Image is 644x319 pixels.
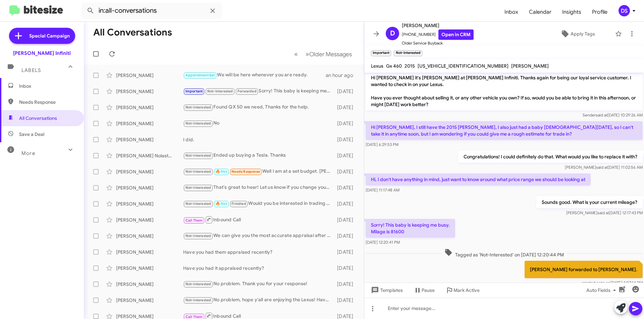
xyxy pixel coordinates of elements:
[334,281,359,288] div: [DATE]
[334,168,359,175] div: [DATE]
[596,165,608,170] span: said at
[183,136,334,143] div: I did.
[366,219,455,238] p: Sorry! This baby is keeping me busy. Milage is 81600
[402,40,474,47] span: Older Service Buyback
[334,184,359,191] div: [DATE]
[231,169,260,174] span: Needs Response
[394,50,422,56] small: Not-Interested
[565,165,643,170] span: [PERSON_NAME] [DATE] 11:02:56 AM
[185,89,203,93] span: Important
[334,104,359,111] div: [DATE]
[185,234,211,238] span: Not-Interested
[185,202,211,206] span: Not-Interested
[418,63,508,69] span: [US_VEHICLE_IDENTIFICATION_NUMBER]
[364,284,408,296] button: Templates
[499,2,524,22] a: Inbox
[216,202,227,206] span: 🔥 Hot
[9,28,75,44] a: Special Campaign
[613,5,637,16] button: DS
[183,103,334,111] div: Found QX 50 we need, Thanks for the help.
[116,233,183,239] div: [PERSON_NAME]
[438,29,474,40] a: Open in CRM
[334,249,359,255] div: [DATE]
[390,28,395,39] span: D
[366,142,398,147] span: [DATE] 6:29:53 PM
[582,280,610,285] span: created note on
[402,29,474,40] span: [PHONE_NUMBER]
[557,2,587,22] a: Insights
[619,5,630,16] div: DS
[231,202,246,206] span: Finished
[19,99,76,105] span: Needs Response
[511,63,549,69] span: [PERSON_NAME]
[290,47,302,61] button: Previous
[366,240,400,245] span: [DATE] 12:20:41 PM
[183,200,334,208] div: Would you be interested in trading it in for something newer with warranty?
[402,21,474,29] span: [PERSON_NAME]
[440,284,485,296] button: Mark Active
[582,280,643,285] span: [DATE] 1:07:14 PM
[93,27,172,38] h1: All Conversations
[183,168,334,175] div: Well I am at a set budget. [PERSON_NAME] knows the story about the Frontier Truck. Currently I ca...
[183,232,334,240] div: We can give you the most accurate appraisal after a physical inspection. Would you be able to bri...
[334,136,359,143] div: [DATE]
[185,298,211,302] span: Not-Interested
[524,2,557,22] a: Calendar
[306,50,309,58] span: »
[116,249,183,255] div: [PERSON_NAME]
[366,121,643,140] p: Hi [PERSON_NAME], I still have the 2015 [PERSON_NAME], I also just had a baby [DEMOGRAPHIC_DATA][...
[116,217,183,223] div: [PERSON_NAME]
[536,196,643,208] p: Sounds good. What is your current mileage?
[185,282,211,286] span: Not-Interested
[185,169,211,174] span: Not-Interested
[116,152,183,159] div: [PERSON_NAME] Nolastname120195966
[183,87,334,95] div: Sorry! This baby is keeping me busy. Milage is 81600
[183,216,334,224] div: Inbound Call
[185,315,203,319] span: Call Them
[386,63,402,69] span: Gx 460
[183,265,334,271] div: Have you had it appraised recently?
[207,89,233,93] span: Not-Interested
[116,184,183,191] div: [PERSON_NAME]
[21,150,35,156] span: More
[116,120,183,127] div: [PERSON_NAME]
[290,47,356,61] nav: Page navigation example
[116,297,183,304] div: [PERSON_NAME]
[596,112,607,117] span: said at
[334,217,359,223] div: [DATE]
[183,280,334,288] div: No problem. Thank you for your response!
[458,151,643,163] p: Congratulations! I could definitely do that. What would you like to replace it with?
[405,63,415,69] span: 2015
[183,296,334,304] div: No problem, hope y'all are enjoying the Lexus! Have you seen the new QX80?
[408,284,440,296] button: Pause
[183,71,326,79] div: We will be here whenever you are ready.
[334,120,359,127] div: [DATE]
[326,72,359,79] div: an hour ago
[29,32,70,39] span: Special Campaign
[371,50,391,56] small: Important
[366,187,399,192] span: [DATE] 11:17:48 AM
[21,67,41,73] span: Labels
[587,2,613,22] a: Profile
[370,284,403,296] span: Templates
[185,73,215,77] span: Appointment Set
[334,233,359,239] div: [DATE]
[185,185,211,190] span: Not-Interested
[19,83,76,89] span: Inbox
[334,265,359,271] div: [DATE]
[236,88,258,95] span: Forwarded
[366,72,643,110] p: Hi [PERSON_NAME] it's [PERSON_NAME] at [PERSON_NAME] Infiniti. Thanks again for being our loyal s...
[216,169,227,174] span: 🔥 Hot
[543,28,612,40] button: Apply Tags
[185,105,211,109] span: Not-Interested
[294,50,298,58] span: «
[366,173,591,185] p: Hi, I don't have anything in mind, just want to know around what price range we should be looking at
[116,265,183,271] div: [PERSON_NAME]
[309,51,352,58] span: Older Messages
[183,119,334,127] div: No
[334,88,359,95] div: [DATE]
[116,281,183,288] div: [PERSON_NAME]
[116,201,183,207] div: [PERSON_NAME]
